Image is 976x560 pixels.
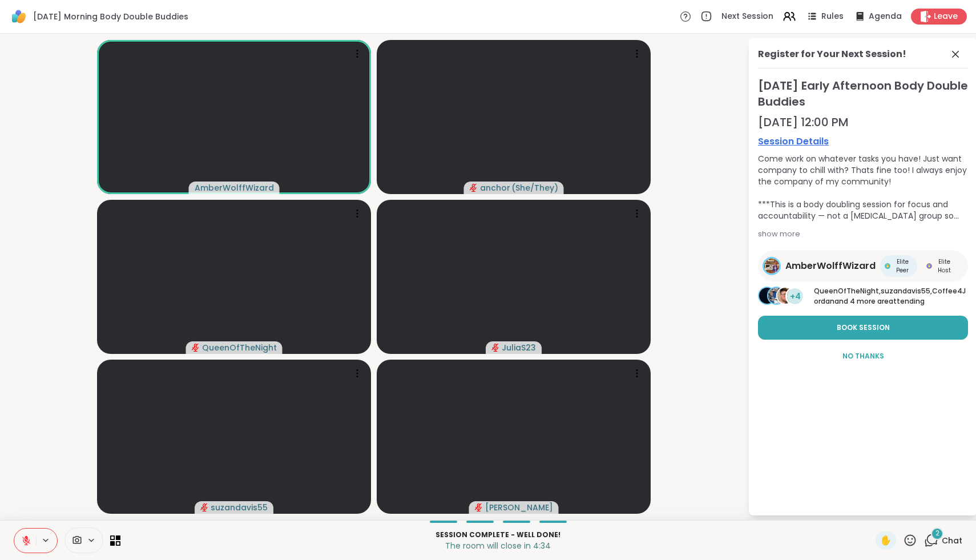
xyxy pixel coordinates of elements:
span: Elite Host [934,257,954,275]
span: audio-muted [475,503,483,511]
span: QueenOfTheNight [202,342,277,353]
span: No Thanks [842,351,884,361]
img: ShareWell Logomark [9,7,29,26]
span: Leave [934,11,958,22]
span: [PERSON_NAME] [485,502,553,513]
span: [DATE] Morning Body Double Buddies [33,11,188,22]
div: show more [758,228,968,240]
span: suzandavis55 , [881,286,932,296]
span: Elite Peer [893,257,913,275]
span: suzandavis55 [211,502,268,513]
span: audio-muted [200,503,208,511]
p: Session Complete - well done! [127,530,869,540]
span: Agenda [869,11,902,22]
div: [DATE] 12:00 PM [758,114,968,130]
div: Come work on whatever tasks you have! Just want company to chill with? Thats fine too! I always e... [758,153,968,221]
img: Elite Peer [885,263,890,269]
span: JuliaS23 [502,342,536,353]
span: AmberWolffWizard [785,259,876,273]
span: Coffee4Jordan [814,286,966,306]
span: [DATE] Early Afternoon Body Double Buddies [758,78,968,110]
span: Rules [821,11,844,22]
img: QueenOfTheNight [759,288,775,304]
p: The room will close in 4:34 [127,540,869,551]
span: ( She/They ) [511,182,558,194]
span: Book Session [837,323,890,333]
img: Elite Host [926,263,932,269]
span: QueenOfTheNight , [814,286,881,296]
span: Next Session [721,11,773,22]
span: audio-muted [470,184,478,192]
span: 2 [935,529,939,538]
img: Coffee4Jordan [777,288,793,304]
a: AmberWolffWizardAmberWolffWizardElite PeerElite PeerElite HostElite Host [758,251,968,281]
span: Chat [942,535,962,546]
p: and 4 more are attending [814,286,968,307]
span: AmberWolffWizard [195,182,274,194]
img: AmberWolffWizard [764,259,779,273]
img: suzandavis55 [768,288,784,304]
span: ✋ [880,534,892,547]
button: Book Session [758,316,968,340]
span: audio-muted [192,344,200,352]
span: +4 [790,291,801,303]
span: anchor [480,182,510,194]
a: Session Details [758,135,968,148]
div: Register for Your Next Session! [758,47,906,61]
button: No Thanks [758,344,968,368]
span: audio-muted [491,344,499,352]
